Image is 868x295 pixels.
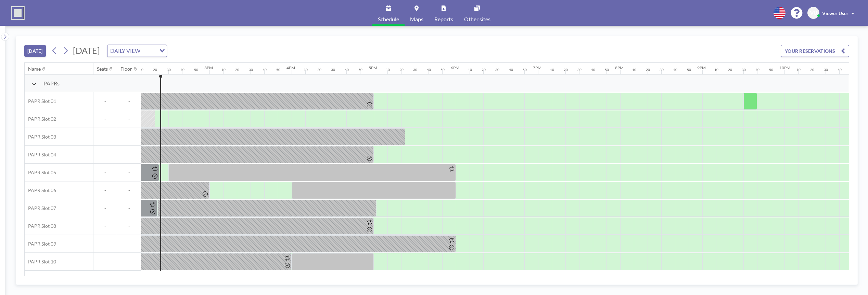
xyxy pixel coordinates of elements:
[755,68,759,72] div: 40
[276,68,280,72] div: 50
[714,68,718,72] div: 10
[358,68,362,72] div: 50
[153,68,157,72] div: 20
[660,68,664,72] div: 30
[673,68,677,72] div: 40
[331,68,335,72] div: 30
[464,16,490,22] span: Other sites
[24,45,46,57] button: [DATE]
[386,68,390,72] div: 10
[468,68,472,72] div: 10
[117,152,141,158] span: -
[577,68,582,72] div: 30
[28,66,41,72] div: Name
[120,66,132,72] div: Floor
[509,68,513,72] div: 40
[451,65,459,70] div: 6PM
[235,68,239,72] div: 20
[109,46,142,55] span: DAILY VIEW
[142,46,155,55] input: Search for option
[25,116,56,122] span: PAPR Slot 02
[697,65,706,70] div: 9PM
[93,241,117,247] span: -
[591,68,595,72] div: 40
[728,68,732,72] div: 20
[378,16,399,22] span: Schedule
[615,65,624,70] div: 8PM
[117,223,141,229] span: -
[646,68,650,72] div: 20
[93,98,117,104] span: -
[482,68,486,72] div: 20
[93,169,117,176] span: -
[249,68,253,72] div: 30
[204,65,213,70] div: 3PM
[194,68,198,72] div: 50
[25,241,56,247] span: PAPR Slot 09
[838,68,842,72] div: 40
[180,68,184,72] div: 40
[810,10,817,16] span: VU
[93,134,117,140] span: -
[286,65,295,70] div: 4PM
[117,259,141,265] span: -
[25,187,56,193] span: PAPR Slot 06
[117,241,141,247] span: -
[93,187,117,193] span: -
[263,68,267,72] div: 40
[25,223,56,229] span: PAPR Slot 08
[25,152,56,158] span: PAPR Slot 04
[369,65,377,70] div: 5PM
[824,68,828,72] div: 30
[781,45,849,57] button: YOUR RESERVATIONS
[93,223,117,229] span: -
[93,116,117,122] span: -
[769,68,773,72] div: 50
[117,134,141,140] span: -
[25,169,56,176] span: PAPR Slot 05
[117,205,141,211] span: -
[93,205,117,211] span: -
[410,16,423,22] span: Maps
[11,6,25,20] img: organization-logo
[399,68,404,72] div: 20
[434,16,453,22] span: Reports
[25,134,56,140] span: PAPR Slot 03
[796,68,801,72] div: 10
[317,68,321,72] div: 20
[822,10,848,16] span: Viewer User
[523,68,527,72] div: 50
[25,259,56,265] span: PAPR Slot 10
[117,187,141,193] span: -
[687,68,691,72] div: 50
[167,68,171,72] div: 30
[73,45,100,56] span: [DATE]
[25,205,56,211] span: PAPR Slot 07
[495,68,499,72] div: 30
[632,68,636,72] div: 10
[427,68,431,72] div: 40
[742,68,746,72] div: 30
[139,68,143,72] div: 10
[345,68,349,72] div: 40
[550,68,554,72] div: 10
[779,65,790,70] div: 10PM
[413,68,417,72] div: 30
[605,68,609,72] div: 50
[533,65,541,70] div: 7PM
[93,152,117,158] span: -
[93,259,117,265] span: -
[564,68,568,72] div: 20
[117,98,141,104] span: -
[304,68,308,72] div: 10
[97,66,108,72] div: Seats
[25,98,56,104] span: PAPR Slot 01
[221,68,226,72] div: 10
[43,80,60,87] span: PAPRs
[441,68,445,72] div: 50
[117,116,141,122] span: -
[117,169,141,176] span: -
[107,45,167,57] div: Search for option
[810,68,814,72] div: 20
